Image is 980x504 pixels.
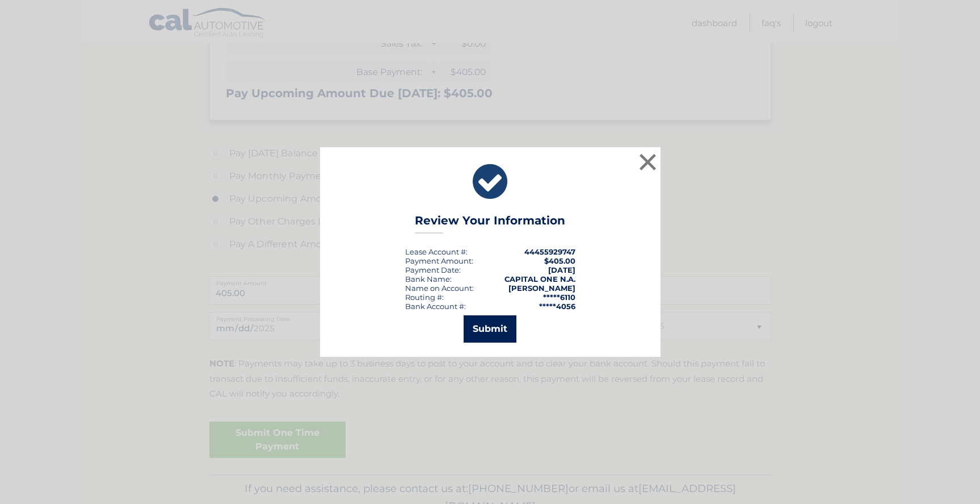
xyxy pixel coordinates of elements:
strong: CAPITAL ONE N.A. [504,274,575,284]
h3: Review Your Information [415,214,565,234]
span: [DATE] [548,265,575,274]
div: Routing #: [405,293,444,302]
div: Name on Account: [405,284,474,293]
div: Lease Account #: [405,247,468,256]
strong: 44455929747 [524,247,575,256]
button: × [637,151,659,173]
span: $405.00 [544,256,575,265]
button: Submit [464,315,516,343]
div: : [405,265,461,274]
div: Bank Account #: [405,302,466,311]
span: Payment Date [405,265,459,274]
strong: [PERSON_NAME] [508,284,575,293]
div: Bank Name: [405,274,452,284]
div: Payment Amount: [405,256,473,265]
